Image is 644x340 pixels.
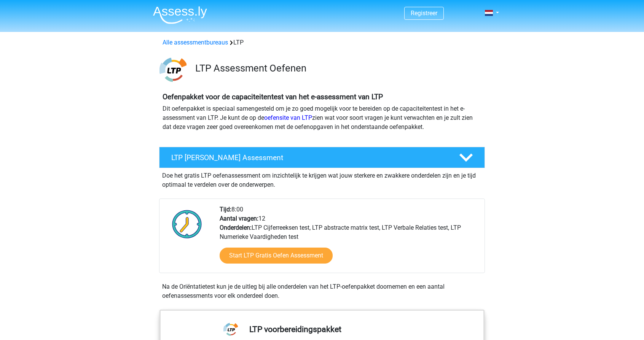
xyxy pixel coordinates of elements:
img: Assessly [153,6,207,24]
b: Oefenpakket voor de capaciteitentest van het e-assessment van LTP [163,92,383,101]
div: 8:00 12 LTP Cijferreeksen test, LTP abstracte matrix test, LTP Verbale Relaties test, LTP Numerie... [214,205,484,273]
a: LTP [PERSON_NAME] Assessment [156,147,488,168]
h3: LTP Assessment Oefenen [195,62,479,74]
b: Tijd: [220,206,231,213]
div: Na de Oriëntatietest kun je de uitleg bij alle onderdelen van het LTP-oefenpakket doornemen en ee... [159,282,485,300]
img: ltp.png [159,56,187,83]
a: Start LTP Gratis Oefen Assessment [220,248,333,264]
a: Alle assessmentbureaus [163,39,228,46]
div: Doe het gratis LTP oefenassessment om inzichtelijk te krijgen wat jouw sterkere en zwakkere onder... [159,168,485,189]
p: Dit oefenpakket is speciaal samengesteld om je zo goed mogelijk voor te bereiden op de capaciteit... [163,104,481,132]
a: oefensite van LTP [264,114,312,121]
b: Aantal vragen: [220,215,258,222]
b: Onderdelen: [220,224,252,231]
a: Registreer [411,10,437,17]
div: LTP [159,38,485,47]
img: Klok [168,205,206,243]
h4: LTP [PERSON_NAME] Assessment [171,153,447,162]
